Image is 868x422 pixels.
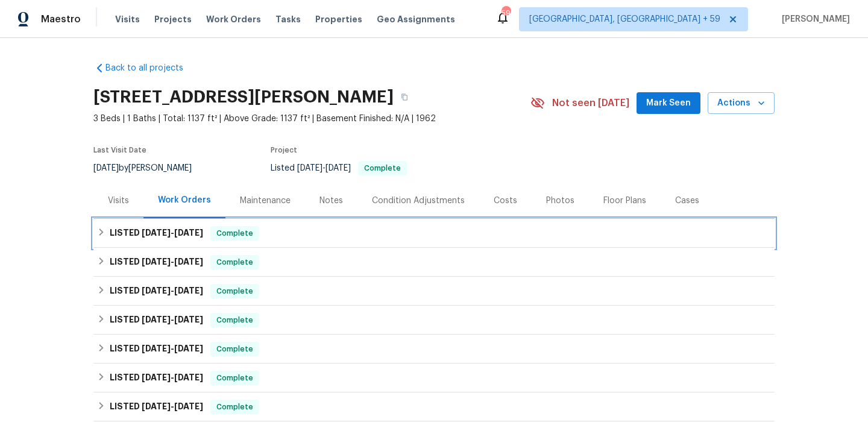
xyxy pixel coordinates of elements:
div: Costs [494,195,517,207]
span: - [142,315,203,324]
span: Maestro [41,13,81,25]
span: [DATE] [174,286,203,295]
div: 594 [502,7,510,19]
span: Project [271,146,297,154]
span: Not seen [DATE] [552,97,629,109]
div: LISTED [DATE]-[DATE]Complete [93,364,775,392]
span: Properties [315,13,362,25]
span: Complete [359,165,406,172]
span: Listed [271,164,407,172]
h6: LISTED [110,255,203,269]
button: Actions [708,92,775,115]
span: [DATE] [142,315,171,324]
div: Condition Adjustments [372,195,465,207]
span: - [142,286,203,295]
button: Mark Seen [637,92,700,115]
span: Complete [212,401,258,413]
span: Complete [212,372,258,384]
h6: LISTED [110,284,203,298]
span: Last Visit Date [93,146,146,154]
span: [DATE] [174,228,203,237]
span: [DATE] [142,344,171,353]
h6: LISTED [110,371,203,385]
h2: [STREET_ADDRESS][PERSON_NAME] [93,91,394,103]
div: by [PERSON_NAME] [93,161,206,175]
span: - [142,344,203,353]
span: [DATE] [297,164,322,172]
span: Actions [717,96,765,111]
span: [PERSON_NAME] [777,13,850,25]
span: [DATE] [142,286,171,295]
span: Complete [212,314,258,326]
span: - [142,373,203,382]
div: Cases [675,195,699,207]
span: Mark Seen [646,96,691,111]
span: 3 Beds | 1 Baths | Total: 1137 ft² | Above Grade: 1137 ft² | Basement Finished: N/A | 1962 [93,113,530,125]
span: [DATE] [142,373,171,382]
span: [DATE] [142,228,171,237]
div: Maintenance [240,195,291,207]
span: [DATE] [325,164,351,172]
span: [DATE] [142,257,171,266]
div: LISTED [DATE]-[DATE]Complete [93,335,775,364]
span: Projects [154,13,192,25]
div: LISTED [DATE]-[DATE]Complete [93,277,775,306]
span: [DATE] [174,315,203,324]
span: Tasks [275,15,301,24]
h6: LISTED [110,400,203,414]
span: - [297,164,351,172]
a: Back to all projects [93,62,209,74]
h6: LISTED [110,226,203,241]
span: Complete [212,227,258,239]
span: Visits [115,13,140,25]
span: [DATE] [174,257,203,266]
span: [DATE] [174,402,203,411]
span: [DATE] [174,373,203,382]
span: [DATE] [93,164,119,172]
span: Geo Assignments [377,13,455,25]
span: Complete [212,256,258,268]
span: [DATE] [142,402,171,411]
span: - [142,228,203,237]
h6: LISTED [110,313,203,327]
span: [GEOGRAPHIC_DATA], [GEOGRAPHIC_DATA] + 59 [529,13,720,25]
div: Floor Plans [603,195,646,207]
span: - [142,257,203,266]
div: LISTED [DATE]-[DATE]Complete [93,248,775,277]
div: Visits [108,195,129,207]
span: [DATE] [174,344,203,353]
span: Complete [212,343,258,355]
span: Work Orders [206,13,261,25]
div: LISTED [DATE]-[DATE]Complete [93,306,775,335]
div: Notes [319,195,343,207]
span: - [142,402,203,411]
h6: LISTED [110,342,203,356]
div: Work Orders [158,194,211,206]
div: LISTED [DATE]-[DATE]Complete [93,392,775,421]
span: Complete [212,285,258,297]
div: Photos [546,195,574,207]
button: Copy Address [394,86,415,108]
div: LISTED [DATE]-[DATE]Complete [93,219,775,248]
